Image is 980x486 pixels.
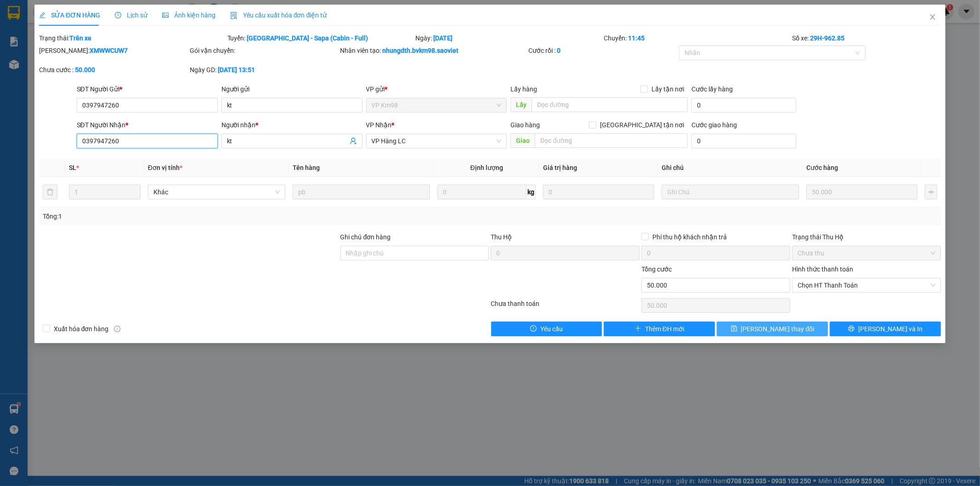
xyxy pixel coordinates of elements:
span: user-add [350,137,357,145]
input: 0 [806,185,918,199]
div: SĐT Người Nhận [77,120,218,130]
div: Tổng: 1 [43,211,378,221]
input: Cước lấy hàng [691,98,796,113]
span: info-circle [114,326,120,332]
div: Người gửi [221,84,363,94]
span: Lấy tận nơi [648,84,688,94]
b: nhungdth.bvkm98.saoviet [383,47,459,54]
div: Nhân viên tạo: [340,45,527,56]
span: Cước hàng [806,164,838,171]
div: Số xe: [791,33,942,43]
span: close [929,13,936,21]
span: picture [162,12,169,18]
span: Lấy hàng [510,85,537,93]
span: Tên hàng [293,164,320,171]
div: Ngày GD: [190,65,339,75]
button: plusThêm ĐH mới [604,322,715,336]
label: Ghi chú đơn hàng [340,233,391,241]
label: Cước giao hàng [691,121,737,129]
span: Thêm ĐH mới [645,324,684,334]
span: Ảnh kiện hàng [162,11,215,19]
span: Đơn vị tính [148,164,182,171]
input: Cước giao hàng [691,134,796,148]
div: Chưa cước : [39,65,188,75]
span: Xuất hóa đơn hàng [50,324,113,334]
span: [PERSON_NAME] thay đổi [741,324,815,334]
b: [DATE] [434,34,453,42]
input: Ghi Chú [662,185,799,199]
span: Lịch sử [115,11,147,19]
button: delete [43,185,57,199]
span: clock-circle [115,12,121,18]
th: Ghi chú [658,159,803,177]
h2: VP Nhận: VP Hàng LC [48,53,222,111]
div: Trạng thái Thu Hộ [792,232,941,242]
b: 0 [557,47,561,54]
span: VP Hàng LC [372,134,502,148]
div: Ngày: [415,33,603,43]
span: Chưa thu [798,246,935,260]
div: Trạng thái: [38,33,227,43]
input: Dọc đường [535,133,688,148]
b: [DATE] 13:51 [218,66,255,73]
span: save [731,325,737,333]
span: SỬA ĐƠN HÀNG [39,11,100,19]
span: Thu Hộ [491,233,512,241]
div: Chưa thanh toán [490,299,641,315]
img: logo.jpg [5,7,51,53]
h2: XMWWCUW7 [5,53,74,68]
span: exclamation-circle [530,325,537,333]
input: 0 [543,185,654,199]
span: Phí thu hộ khách nhận trả [649,232,731,242]
div: [PERSON_NAME]: [39,45,188,56]
span: SL [69,164,76,171]
img: icon [230,12,238,19]
b: [GEOGRAPHIC_DATA] - Sapa (Cabin - Full) [247,34,368,42]
b: 50.000 [75,66,95,73]
span: VP Nhận [366,121,392,129]
label: Hình thức thanh toán [792,266,853,273]
button: exclamation-circleYêu cầu [491,322,602,336]
span: kg [527,185,536,199]
span: Giao [510,133,535,148]
span: Giá trị hàng [543,164,577,171]
label: Cước lấy hàng [691,85,733,93]
b: XMWWCUW7 [90,47,128,54]
div: Người nhận [221,120,363,130]
button: save[PERSON_NAME] thay đổi [717,322,828,336]
b: 29H-962.85 [810,34,844,42]
div: Cước rồi : [528,45,677,56]
span: [GEOGRAPHIC_DATA] tận nơi [596,120,688,130]
button: plus [925,185,937,199]
span: Tổng cước [641,266,672,273]
span: Lấy [510,97,532,112]
span: edit [39,12,45,18]
div: Chuyến: [603,33,791,43]
span: Yêu cầu [540,324,563,334]
div: Tuyến: [227,33,415,43]
span: printer [848,325,855,333]
span: Định lượng [470,164,503,171]
div: SĐT Người Gửi [77,84,218,94]
b: [DOMAIN_NAME] [123,7,222,23]
span: Khác [153,185,280,199]
b: Sao Việt [56,22,112,37]
input: Dọc đường [532,97,688,112]
div: Gói vận chuyển: [190,45,339,56]
button: Close [920,5,946,30]
button: printer[PERSON_NAME] và In [830,322,941,336]
input: Ghi chú đơn hàng [340,246,489,260]
span: VP Km98 [372,98,502,112]
span: Chọn HT Thanh Toán [798,278,935,292]
div: VP gửi [366,84,507,94]
span: Yêu cầu xuất hóa đơn điện tử [230,11,327,19]
input: VD: Bàn, Ghế [293,185,430,199]
span: [PERSON_NAME] và In [858,324,923,334]
b: Trên xe [69,34,91,42]
span: Giao hàng [510,121,540,129]
b: 11:45 [628,34,645,42]
span: plus [635,325,641,333]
